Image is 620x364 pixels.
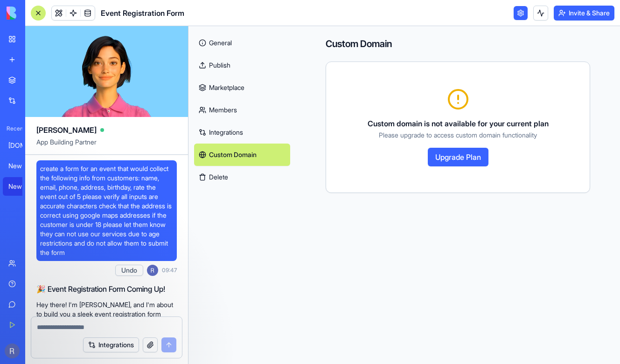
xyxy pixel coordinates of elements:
a: Marketplace [194,76,290,99]
a: New App [3,157,40,175]
a: [DOMAIN_NAME] Expert Chatbot [3,136,40,155]
a: Publish [194,54,290,76]
iframe: Intercom notifications message [133,294,320,359]
a: New App [3,177,40,196]
a: General [194,32,290,54]
button: Delete [194,166,290,188]
h2: 🎉 Event Registration Form Coming Up! [36,283,177,295]
div: New App [8,161,35,171]
div: New App [8,182,35,191]
img: ACg8ocK9dl0gF8xsYWYCkY4YLmkdg9dRYV62pnoBg_kVHCi7Y2oKoA=s96-c [147,265,158,276]
button: Invite & Share [554,6,614,21]
span: Custom domain is not available for your current plan [368,119,549,128]
button: Upgrade Plan [428,148,488,166]
h4: Custom Domain [326,37,590,50]
p: Hey there! I'm [PERSON_NAME], and I'm about to build you a sleek event registration form that'll ... [36,300,177,337]
a: Custom Domain [194,144,290,166]
button: Undo [115,265,143,276]
img: logo [7,7,64,20]
span: Event Registration Form [101,7,184,19]
span: Please upgrade to access custom domain functionality [379,131,537,139]
a: Integrations [194,121,290,144]
span: Recent [3,125,22,132]
span: create a form for an event that would collect the following info from customers: name, email, pho... [40,164,173,257]
span: [PERSON_NAME] [36,124,97,136]
a: Members [194,99,290,121]
div: [DOMAIN_NAME] Expert Chatbot [8,141,35,150]
img: ACg8ocK9dl0gF8xsYWYCkY4YLmkdg9dRYV62pnoBg_kVHCi7Y2oKoA=s96-c [5,343,20,358]
span: App Building Partner [36,137,177,154]
span: 09:47 [162,267,177,274]
button: Integrations [83,337,139,352]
